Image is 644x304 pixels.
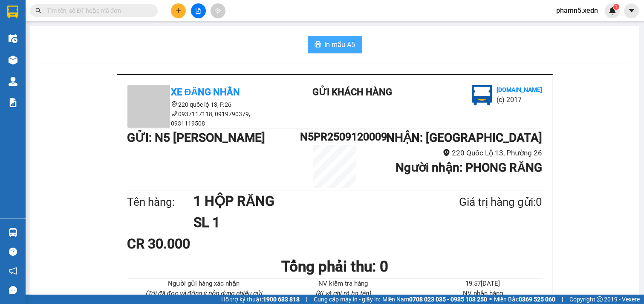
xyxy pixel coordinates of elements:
[171,3,186,18] button: plus
[370,147,543,159] li: 220 Quốc Lộ 13, Phường 26
[47,6,147,15] input: Tìm tên, số ĐT hoặc mã đơn
[176,8,182,14] span: plus
[9,228,17,237] img: warehouse-icon
[221,295,300,304] span: Hỗ trợ kỹ thuật:
[549,5,605,16] span: phamn5.xedn
[9,77,17,86] img: warehouse-icon
[284,279,403,289] li: NV kiểm tra hàng
[127,109,281,128] li: 0937117118, 0919790379, 0931119508
[423,279,542,289] li: 19:57[DATE]
[35,8,41,14] span: search
[628,7,635,15] span: caret-down
[9,56,17,64] img: warehouse-icon
[171,101,177,107] span: environment
[9,267,17,275] span: notification
[382,295,487,304] span: Miền Nam
[497,94,542,105] li: (c) 2017
[127,193,194,211] div: Tên hàng:
[9,98,17,107] img: solution-icon
[443,149,450,156] span: environment
[300,129,369,145] h1: N5PR2509120009
[127,255,543,278] h1: Tổng phải thu: 0
[193,190,418,212] h1: 1 HỘP RĂNG
[423,289,542,299] li: NV nhận hàng
[215,8,221,14] span: aim
[9,286,17,294] span: message
[497,86,542,93] b: [DOMAIN_NAME]
[144,279,263,289] li: Người gửi hàng xác nhận
[306,295,307,304] span: |
[9,248,17,256] span: question-circle
[615,4,618,10] span: 1
[9,34,17,43] img: warehouse-icon
[127,131,266,145] b: GỬI : N5 [PERSON_NAME]
[609,7,616,15] img: icon-new-feature
[562,295,563,304] span: |
[127,233,264,254] div: CR 30.000
[308,36,362,53] button: printerIn mẫu A5
[386,131,542,145] b: NHẬN : [GEOGRAPHIC_DATA]
[396,161,542,175] b: Người nhận : PHONG RĂNG
[312,87,392,97] b: Gửi khách hàng
[195,8,201,14] span: file-add
[409,296,487,303] strong: 0708 023 035 - 0935 103 250
[597,296,603,302] span: copyright
[325,39,355,50] span: In mẫu A5
[127,100,281,109] li: 220 quốc lộ 13, P.26
[171,111,177,117] span: phone
[263,296,300,303] strong: 1900 633 818
[191,3,206,18] button: file-add
[315,41,321,49] span: printer
[315,289,371,297] i: (Kí và ghi rõ họ tên)
[624,3,639,18] button: caret-down
[193,212,418,233] h1: SL 1
[494,295,555,304] span: Miền Bắc
[613,4,619,10] sup: 1
[472,85,492,105] img: logo.jpg
[211,3,225,18] button: aim
[7,6,18,18] img: logo-vxr
[418,193,542,211] div: Giá trị hàng gửi: 0
[519,296,555,303] strong: 0369 525 060
[314,295,380,304] span: Cung cấp máy in - giấy in:
[171,87,240,97] b: Xe Đăng Nhân
[489,298,492,301] span: ⚪️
